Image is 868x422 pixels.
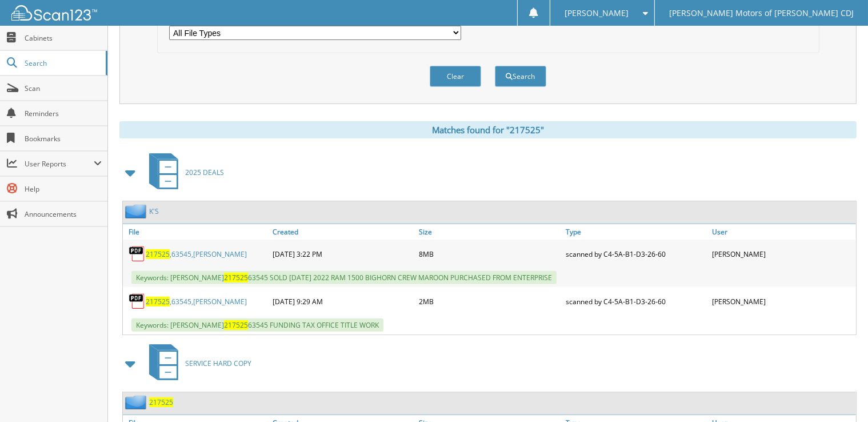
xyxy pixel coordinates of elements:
[270,290,417,313] div: [DATE] 9:29 AM
[709,290,856,313] div: [PERSON_NAME]
[125,395,149,409] img: folder2.png
[811,367,868,422] iframe: Chat Widget
[25,58,100,68] span: Search
[563,224,710,240] a: Type
[149,397,173,407] a: 217525
[185,168,224,177] span: 2025 DEALS
[25,33,102,43] span: Cabinets
[25,83,102,93] span: Scan
[565,10,629,17] span: [PERSON_NAME]
[709,242,856,265] div: [PERSON_NAME]
[146,249,247,259] a: 217525,63545,[PERSON_NAME]
[11,5,97,21] img: scan123-logo-white.svg
[125,204,149,218] img: folder2.png
[146,297,247,306] a: 217525,63545,[PERSON_NAME]
[25,209,102,219] span: Announcements
[709,224,856,240] a: User
[416,242,563,265] div: 8MB
[131,271,557,284] span: Keywords: [PERSON_NAME] 63545 SOLD [DATE] 2022 RAM 1500 BIGHORN CREW MAROON PURCHASED FROM ENTERP...
[270,224,417,240] a: Created
[416,290,563,313] div: 2MB
[123,224,270,240] a: File
[495,66,546,87] button: Search
[224,320,248,330] span: 217525
[270,242,417,265] div: [DATE] 3:22 PM
[142,150,224,195] a: 2025 DEALS
[25,184,102,194] span: Help
[146,297,170,306] span: 217525
[146,249,170,259] span: 217525
[129,293,146,310] img: PDF.png
[142,341,251,386] a: SERVICE HARD COPY
[119,121,857,138] div: Matches found for "217525"
[25,159,94,169] span: User Reports
[131,319,383,332] span: Keywords: [PERSON_NAME] 63545 FUNDING TAX OFFICE TITLE WORK
[563,290,710,313] div: scanned by C4-5A-B1-D3-26-60
[430,66,481,87] button: Clear
[129,245,146,262] img: PDF.png
[149,206,159,216] a: K'S
[25,134,102,144] span: Bookmarks
[669,10,854,17] span: [PERSON_NAME] Motors of [PERSON_NAME] CDJ
[416,224,563,240] a: Size
[224,273,248,282] span: 217525
[563,242,710,265] div: scanned by C4-5A-B1-D3-26-60
[25,109,102,118] span: Reminders
[185,359,251,368] span: SERVICE HARD COPY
